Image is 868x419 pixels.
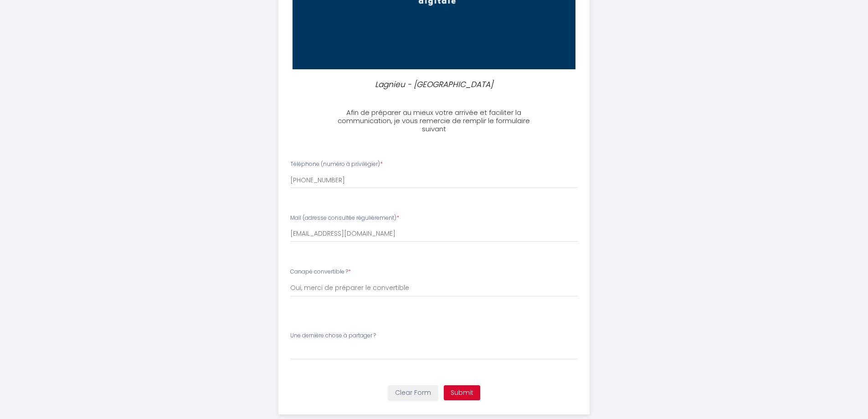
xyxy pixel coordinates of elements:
button: Submit [444,385,480,401]
label: Une dernière chose à partager ? [290,331,376,340]
label: Mail (adresse consultée régulièrement) [290,214,399,222]
h3: Afin de préparer au mieux votre arrivée et faciliter la communication, je vous remercie de rempli... [333,109,535,133]
p: Lagnieu - [GEOGRAPHIC_DATA] [337,78,532,91]
label: Canapé convertible ? [290,268,351,276]
button: Clear Form [388,385,438,401]
label: Téléphone (numéro à privilégier) [290,160,383,169]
